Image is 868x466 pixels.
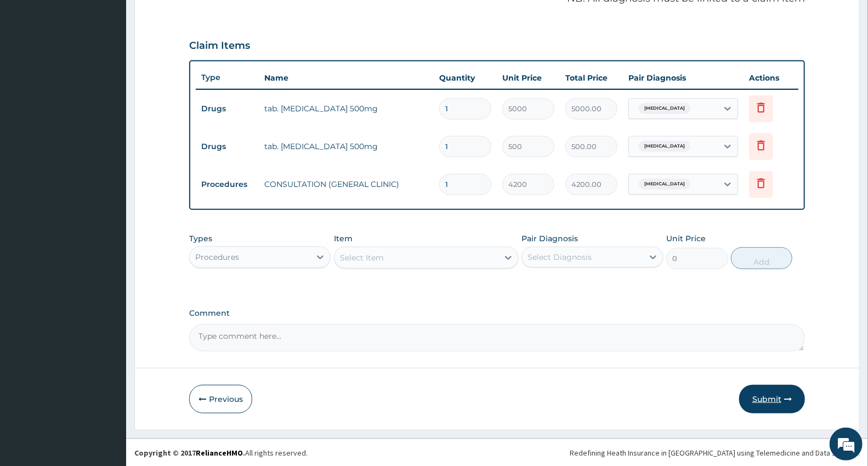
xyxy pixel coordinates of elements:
[497,67,560,89] th: Unit Price
[340,252,384,263] div: Select Item
[196,67,259,88] th: Type
[259,135,434,157] td: tab. [MEDICAL_DATA] 500mg
[189,309,805,318] label: Comment
[189,40,250,52] h3: Claim Items
[189,234,212,243] label: Types
[189,385,252,413] button: Previous
[639,179,690,190] span: [MEDICAL_DATA]
[731,247,792,269] button: Add
[639,103,690,114] span: [MEDICAL_DATA]
[560,67,623,89] th: Total Price
[623,67,744,89] th: Pair Diagnosis
[196,99,259,119] td: Drugs
[196,448,243,458] a: RelianceHMO
[20,55,44,82] img: d_794563401_company_1708531726252_794563401
[744,67,798,89] th: Actions
[196,137,259,157] td: Drugs
[570,447,860,458] div: Redefining Heath Insurance in [GEOGRAPHIC_DATA] using Telemedicine and Data Science!
[64,138,151,249] span: We're online!
[196,174,259,195] td: Procedures
[259,98,434,120] td: tab. [MEDICAL_DATA] 500mg
[521,233,578,244] label: Pair Diagnosis
[195,252,239,263] div: Procedures
[180,5,206,32] div: Minimize live chat window
[259,67,434,89] th: Name
[259,173,434,195] td: CONSULTATION (GENERAL CLINIC)
[434,67,497,89] th: Quantity
[527,252,592,263] div: Select Diagnosis
[334,233,353,244] label: Item
[739,385,805,413] button: Submit
[134,448,245,458] strong: Copyright © 2017 .
[5,299,209,338] textarea: Type your message and hit 'Enter'
[639,141,690,152] span: [MEDICAL_DATA]
[666,233,706,244] label: Unit Price
[57,61,184,76] div: Chat with us now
